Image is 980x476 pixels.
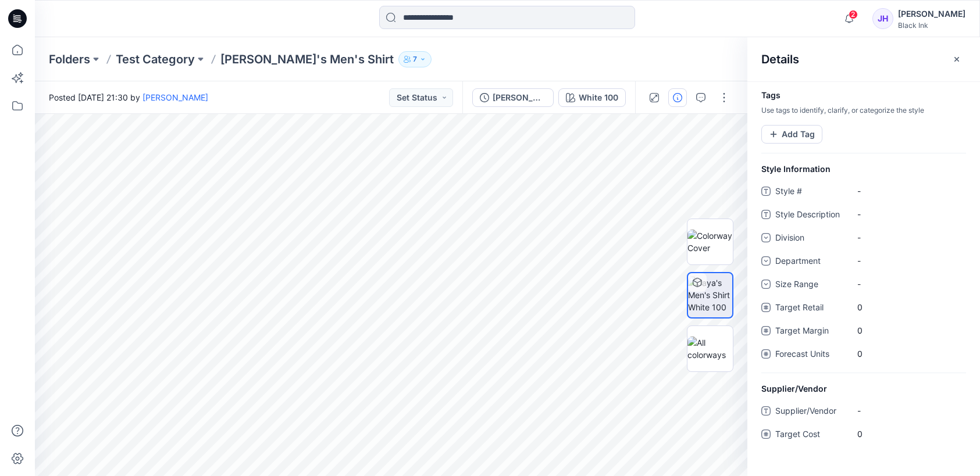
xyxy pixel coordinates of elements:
[857,255,875,267] div: -
[493,91,546,104] div: [PERSON_NAME]'s Men's Shirt
[775,184,845,201] span: Style #
[898,21,965,30] div: Black Ink
[761,163,831,175] span: Style Information
[857,185,958,197] span: -
[775,347,845,363] span: Forecast Units
[761,52,799,66] h2: Details
[398,51,432,67] button: 7
[872,8,893,29] div: JH
[472,88,554,107] button: [PERSON_NAME]'s Men's Shirt
[775,324,845,340] span: Target Margin
[857,278,875,290] div: -
[413,53,417,66] p: 7
[775,231,845,247] span: Division
[49,51,90,67] a: Folders
[668,88,687,107] button: Details
[857,324,958,337] span: 0
[775,254,845,270] span: Department
[775,277,845,294] span: Size Range
[857,405,958,417] span: -
[857,208,958,220] span: -
[857,348,958,360] span: 0
[775,300,845,317] span: Target Retail
[116,51,195,67] a: Test Category
[857,231,875,244] div: -
[142,92,208,102] a: [PERSON_NAME]
[857,301,958,313] span: 0
[898,7,965,21] div: [PERSON_NAME]
[220,51,394,67] p: [PERSON_NAME]'s Men's Shirt
[579,91,618,104] div: White 100
[775,427,845,443] span: Target Cost
[49,91,208,103] span: Posted [DATE] 21:30 by
[558,88,626,107] button: White 100
[775,404,845,420] span: Supplier/Vendor
[687,337,733,361] img: All colorways
[761,125,822,144] button: Add Tag
[849,10,858,19] span: 2
[747,91,980,101] h4: Tags
[857,428,958,440] span: 0
[687,230,733,254] img: Colorway Cover
[688,277,732,313] img: Jaya's Men's Shirt White 100
[775,207,845,224] span: Style Description
[747,105,980,116] p: Use tags to identify, clarify, or categorize the style
[761,382,827,395] span: Supplier/Vendor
